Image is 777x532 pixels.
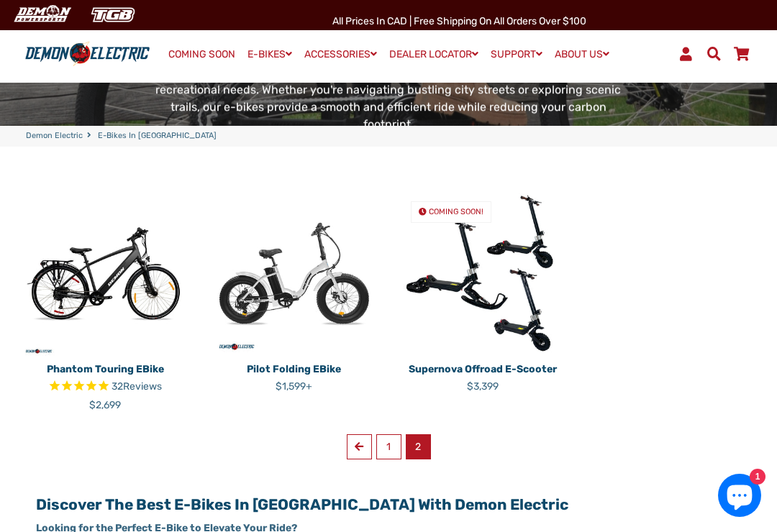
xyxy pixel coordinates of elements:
[399,362,567,377] p: Supernova Offroad E-Scooter
[384,44,483,65] a: DEALER LOCATOR
[22,41,153,67] img: Demon Electric logo
[276,380,312,393] span: $1,599+
[36,495,740,513] h2: Discover the Best E-Bikes in [GEOGRAPHIC_DATA] with Demon Electric
[22,190,189,357] img: Phantom Touring eBike - Demon Electric
[83,3,142,27] img: TGB Canada
[26,130,83,142] a: Demon Electric
[399,190,567,357] img: Supernova Offroad E-Scooter
[299,44,382,65] a: ACCESSORIES
[399,190,567,357] a: Supernova Offroad E-Scooter COMING SOON!
[242,44,297,65] a: E-BIKES
[112,380,162,393] span: 32 reviews
[332,15,586,27] span: All Prices in CAD | Free shipping on all orders over $100
[486,44,547,65] a: SUPPORT
[89,399,121,411] span: $2,699
[211,362,378,377] p: Pilot Folding eBike
[7,3,76,27] img: Demon Electric
[211,357,378,394] a: Pilot Folding eBike $1,599+
[22,357,189,413] a: Phantom Touring eBike Rated 4.8 out of 5 stars 32 reviews $2,699
[123,380,162,393] span: Reviews
[211,190,378,357] img: Pilot Folding eBike - Demon Electric
[429,207,483,216] span: COMING SOON!
[714,474,765,520] inbox-online-store-chat: Shopify online store chat
[550,44,614,65] a: ABOUT US
[163,45,240,65] a: COMING SOON
[98,130,217,142] span: E-Bikes in [GEOGRAPHIC_DATA]
[406,434,431,459] span: 2
[22,379,189,395] span: Rated 4.8 out of 5 stars 32 reviews
[467,380,499,393] span: $3,399
[376,434,401,459] a: 1
[399,357,567,394] a: Supernova Offroad E-Scooter $3,399
[22,362,189,377] p: Phantom Touring eBike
